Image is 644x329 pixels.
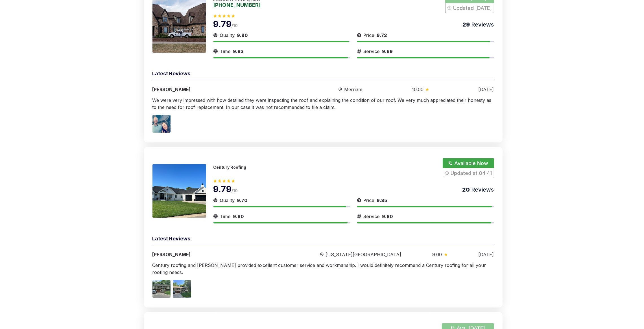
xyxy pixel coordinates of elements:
[213,184,232,194] span: 9.79
[479,251,494,258] div: [DATE]
[152,262,486,275] span: Century roofing and [PERSON_NAME] provided excellent customer service and workmanship. I would de...
[377,32,387,38] span: 9.72
[237,198,248,203] span: 9.70
[152,164,206,218] img: 175387874158044.jpeg
[233,49,244,54] span: 9.83
[377,198,387,203] span: 9.85
[213,165,246,170] p: Century Roofing
[220,197,235,204] span: Quality
[152,251,289,258] div: [PERSON_NAME]
[382,49,393,54] span: 9.69
[220,48,231,55] span: Time
[357,213,361,220] img: slider icon
[357,197,361,204] img: slider icon
[152,97,492,110] span: We were very impressed with how detailed they were inspecting the roof and explaining the conditi...
[237,32,248,38] span: 9.90
[357,32,361,39] img: slider icon
[152,86,289,93] div: [PERSON_NAME]
[364,197,375,204] span: Price
[326,251,401,258] span: [US_STATE][GEOGRAPHIC_DATA]
[412,86,423,93] span: 10.00
[320,253,324,257] img: slider icon
[470,21,494,28] span: Reviews
[213,19,232,29] span: 9.79
[213,197,218,204] img: slider icon
[364,48,380,55] span: Service
[426,88,429,91] img: slider icon
[173,280,191,298] img: Image 2
[232,23,238,28] span: /10
[213,213,218,220] img: slider icon
[433,251,442,258] span: 9.00
[364,213,380,220] span: Service
[382,214,393,219] span: 9.80
[357,48,361,55] img: slider icon
[152,70,494,79] div: Latest Reviews
[213,32,218,39] img: slider icon
[152,115,171,133] img: Image 1
[152,280,171,298] img: Image 1
[220,213,231,220] span: Time
[478,86,494,93] div: [DATE]
[232,188,238,193] span: /10
[444,253,447,256] img: slider icon
[152,235,494,244] div: Latest Reviews
[364,32,375,39] span: Price
[462,186,470,193] span: 20
[213,48,218,55] img: slider icon
[344,86,362,93] span: Merriam
[339,87,342,92] img: slider icon
[470,186,494,193] span: Reviews
[463,21,470,28] span: 29
[233,214,244,219] span: 9.80
[220,32,235,39] span: Quality
[213,2,261,7] a: [PHONE_NUMBER]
